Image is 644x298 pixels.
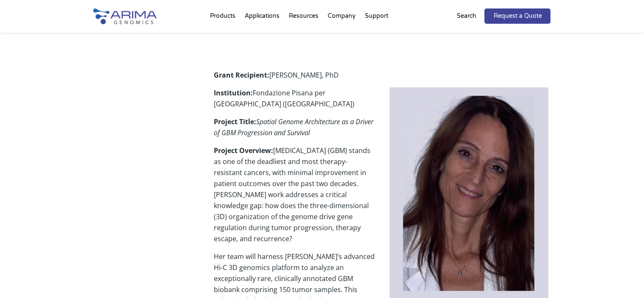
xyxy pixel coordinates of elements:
p: Search [456,11,476,22]
strong: Project Overview: [214,146,273,155]
a: Request a Quote [484,8,550,24]
strong: Project Title: [214,117,256,126]
img: Arima-Genomics-logo [93,8,157,24]
strong: Grant Recipient: [214,70,269,80]
p: Fondazione Pisana per [GEOGRAPHIC_DATA] ([GEOGRAPHIC_DATA]) [214,87,550,116]
p: [MEDICAL_DATA] (GBM) stands as one of the deadliest and most therapy-resistant cancers, with mini... [214,145,550,251]
em: Spatial Genome Architecture as a Driver of GBM Progression and Survival [214,117,373,137]
p: [PERSON_NAME], PhD [214,70,550,87]
strong: Institution: [214,88,253,97]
